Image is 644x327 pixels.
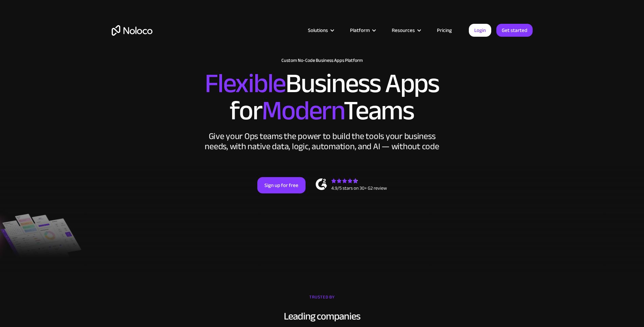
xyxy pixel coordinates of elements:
[112,25,152,36] a: home
[392,26,415,35] div: Resources
[205,58,286,109] span: Flexible
[383,26,428,35] div: Resources
[299,26,342,35] div: Solutions
[428,26,460,35] a: Pricing
[203,131,441,152] div: Give your Ops teams the power to build the tools your business needs, with native data, logic, au...
[496,24,533,37] a: Get started
[308,26,328,35] div: Solutions
[350,26,370,35] div: Platform
[342,26,383,35] div: Platform
[112,70,533,124] h2: Business Apps for Teams
[469,24,491,37] a: Login
[257,177,306,193] a: Sign up for free
[262,85,344,136] span: Modern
